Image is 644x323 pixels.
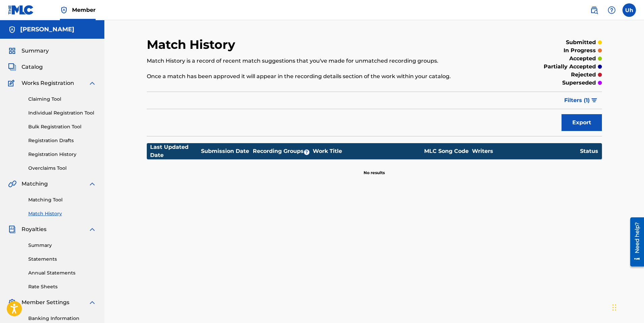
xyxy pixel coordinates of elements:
[28,256,96,263] a: Statements
[72,6,96,14] span: Member
[147,57,497,65] p: Match History is a record of recent match suggestions that you've made for unmatched recording gr...
[88,79,96,87] img: expand
[608,6,616,14] img: help
[8,5,34,15] img: MLC Logo
[88,298,96,306] img: expand
[60,6,68,14] img: Top Rightsholder
[8,63,43,71] a: CatalogCatalog
[22,180,48,188] span: Matching
[8,180,16,188] img: Matching
[605,3,618,17] div: Help
[591,98,597,102] img: filter
[88,180,96,188] img: expand
[8,63,16,71] img: Catalog
[22,47,49,55] span: Summary
[313,147,420,155] div: Work Title
[147,37,239,52] h2: Match History
[571,71,596,79] p: rejected
[28,283,96,290] a: Rate Sheets
[28,109,96,117] a: Individual Registration Tool
[150,143,201,159] div: Last Updated Date
[544,63,596,71] p: partially accepted
[625,215,644,269] iframe: Resource Center
[8,298,16,306] img: Member Settings
[28,123,96,130] a: Bulk Registration Tool
[564,96,590,104] span: Filters ( 1 )
[612,297,616,318] div: Arrastrar
[8,225,16,233] img: Royalties
[590,6,598,14] img: search
[8,47,16,55] img: Summary
[28,165,96,172] a: Overclaims Tool
[8,47,49,55] a: SummarySummary
[610,291,644,323] iframe: Chat Widget
[364,162,385,176] p: No results
[28,137,96,144] a: Registration Drafts
[88,225,96,233] img: expand
[560,92,602,109] button: Filters (1)
[28,269,96,277] a: Annual Statements
[580,147,598,155] div: Status
[252,147,312,155] div: Recording Groups
[22,298,69,306] span: Member Settings
[587,3,601,17] a: Public Search
[421,147,472,155] div: MLC Song Code
[22,79,74,87] span: Works Registration
[22,63,43,71] span: Catalog
[22,225,46,233] span: Royalties
[28,210,96,217] a: Match History
[472,147,580,155] div: Writers
[8,79,17,87] img: Works Registration
[304,150,309,155] span: ?
[147,72,497,80] p: Once a match has been approved it will appear in the recording details section of the work within...
[28,151,96,158] a: Registration History
[610,291,644,323] div: Widget de chat
[20,26,74,33] h5: Uriel hilario martinez
[28,315,96,322] a: Banking Information
[566,38,596,46] p: submitted
[622,3,636,17] div: User Menu
[28,242,96,249] a: Summary
[564,46,596,55] p: in progress
[8,26,16,34] img: Accounts
[562,79,596,87] p: superseded
[28,196,96,203] a: Matching Tool
[28,96,96,103] a: Claiming Tool
[562,114,602,131] button: Export
[201,147,251,155] div: Submission Date
[569,55,596,63] p: accepted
